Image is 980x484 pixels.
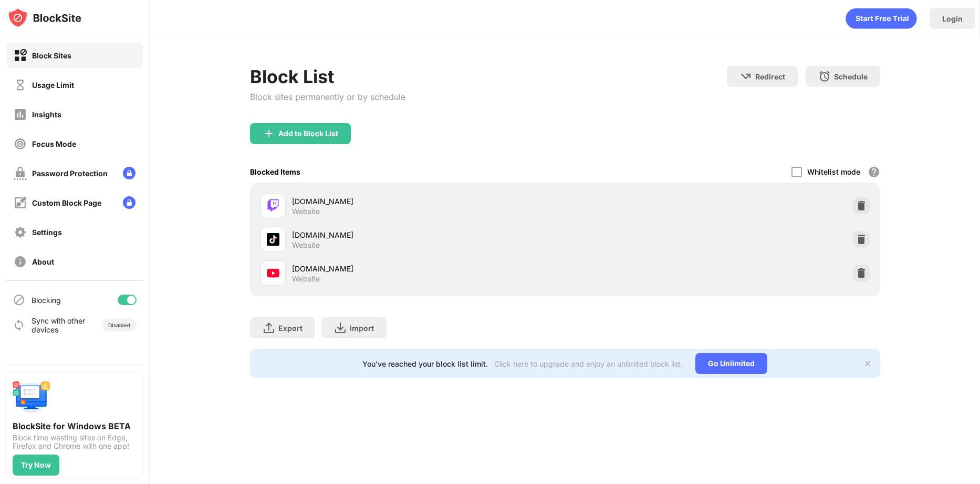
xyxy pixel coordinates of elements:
[32,110,61,119] div: Insights
[32,139,76,148] div: Focus Mode
[7,7,81,28] img: logo-blocksite.svg
[267,199,279,212] img: favicons
[278,129,338,138] div: Add to Block List
[14,49,27,62] img: block-on.svg
[13,319,25,331] img: sync-icon.svg
[292,263,565,274] div: [DOMAIN_NAME]
[13,433,137,450] div: Block time wasting sites on Edge, Firefox and Chrome with one app!
[13,421,137,431] div: BlockSite for Windows BETA
[250,92,405,102] div: Block sites permanently or by schedule
[250,167,300,176] div: Blocked Items
[755,72,785,81] div: Redirect
[863,359,872,368] img: x-button.svg
[32,198,101,207] div: Custom Block Page
[292,240,320,250] div: Website
[494,359,683,368] div: Click here to upgrade and enjoy an unlimited block list.
[292,274,320,284] div: Website
[123,167,135,179] img: lock-menu.svg
[108,322,130,328] div: Disabled
[32,51,71,60] div: Block Sites
[32,316,86,334] div: Sync with other devices
[807,167,860,176] div: Whitelist mode
[267,233,279,246] img: favicons
[32,80,74,89] div: Usage Limit
[14,137,27,150] img: focus-off.svg
[942,14,963,23] div: Login
[278,324,303,332] div: Export
[13,379,50,417] img: push-desktop.svg
[834,72,868,81] div: Schedule
[21,461,51,469] div: Try Now
[292,207,320,216] div: Website
[14,167,27,180] img: password-protection-off.svg
[123,196,135,209] img: lock-menu.svg
[14,226,27,239] img: settings-off.svg
[14,78,27,92] img: time-usage-off.svg
[350,324,374,332] div: Import
[32,169,108,178] div: Password Protection
[32,296,61,305] div: Blocking
[13,294,25,306] img: blocking-icon.svg
[32,257,54,266] div: About
[695,353,767,374] div: Go Unlimited
[14,255,27,268] img: about-off.svg
[250,66,405,87] div: Block List
[292,229,565,240] div: [DOMAIN_NAME]
[32,228,62,237] div: Settings
[267,267,279,279] img: favicons
[846,8,917,29] div: animation
[292,196,565,207] div: [DOMAIN_NAME]
[14,108,27,121] img: insights-off.svg
[362,359,488,368] div: You’ve reached your block list limit.
[14,196,27,209] img: customize-block-page-off.svg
